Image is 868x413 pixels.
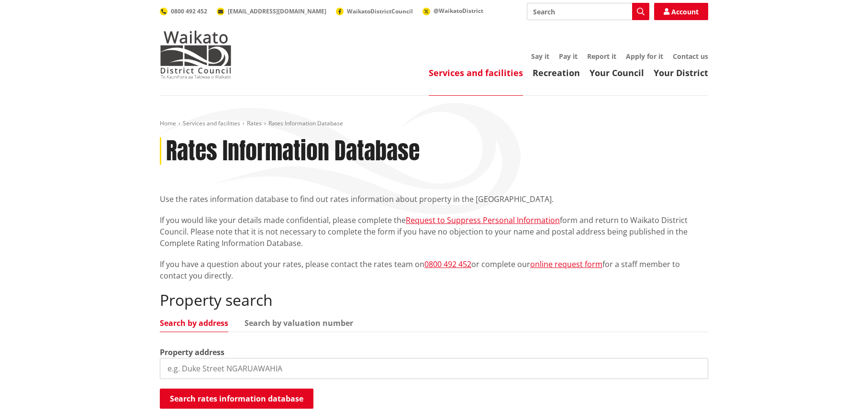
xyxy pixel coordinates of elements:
[166,137,420,165] h1: Rates Information Database
[626,52,663,61] a: Apply for it
[160,119,176,127] a: Home
[160,346,224,358] label: Property address
[336,7,413,15] a: WaikatoDistrictCouncil
[217,7,326,15] a: [EMAIL_ADDRESS][DOMAIN_NAME]
[160,31,232,78] img: Waikato District Council - Te Kaunihera aa Takiwaa o Waikato
[160,193,708,205] p: Use the rates information database to find out rates information about property in the [GEOGRAPHI...
[268,119,343,127] span: Rates Information Database
[587,52,616,61] a: Report it
[171,7,207,15] span: 0800 492 452
[228,7,326,15] span: [EMAIL_ADDRESS][DOMAIN_NAME]
[347,7,413,15] span: WaikatoDistrictCouncil
[160,291,708,309] h2: Property search
[533,67,580,78] a: Recreation
[527,3,649,20] input: Search input
[247,119,262,127] a: Rates
[160,120,708,128] nav: breadcrumb
[590,67,644,78] a: Your Council
[160,319,228,327] a: Search by address
[423,7,483,15] a: @WaikatoDistrict
[654,67,708,78] a: Your District
[160,214,708,249] p: If you would like your details made confidential, please complete the form and return to Waikato ...
[434,7,483,15] span: @WaikatoDistrict
[160,7,207,15] a: 0800 492 452
[183,119,240,127] a: Services and facilities
[429,67,523,78] a: Services and facilities
[160,358,708,379] input: e.g. Duke Street NGARUAWAHIA
[530,259,602,269] a: online request form
[406,215,560,225] a: Request to Suppress Personal Information
[531,52,549,61] a: Say it
[160,258,708,281] p: If you have a question about your rates, please contact the rates team on or complete our for a s...
[673,52,708,61] a: Contact us
[424,259,471,269] a: 0800 492 452
[654,3,708,20] a: Account
[559,52,578,61] a: Pay it
[245,319,353,327] a: Search by valuation number
[160,389,313,409] button: Search rates information database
